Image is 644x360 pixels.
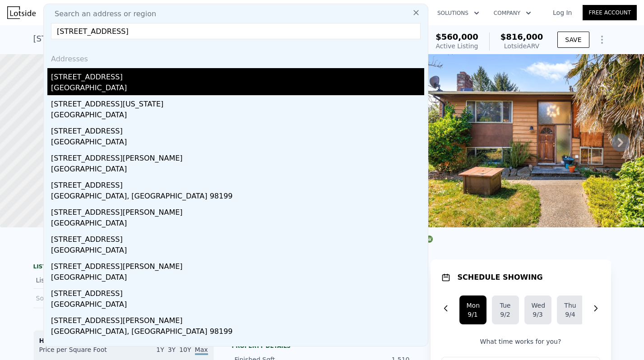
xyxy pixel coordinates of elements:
div: [STREET_ADDRESS][PERSON_NAME] [51,203,424,218]
div: Tue [499,301,512,310]
div: [GEOGRAPHIC_DATA] [51,272,424,285]
div: [GEOGRAPHIC_DATA], [GEOGRAPHIC_DATA] 98199 [51,191,424,203]
div: [STREET_ADDRESS][PERSON_NAME] [51,312,424,326]
div: [GEOGRAPHIC_DATA] [51,164,424,176]
div: [STREET_ADDRESS][PERSON_NAME] [51,149,424,164]
div: [STREET_ADDRESS] [51,68,424,83]
input: Enter an address, city, region, neighborhood or zip code [51,23,421,39]
p: What time works for you? [441,337,600,346]
button: Wed9/3 [524,295,551,324]
button: Tue9/2 [492,295,519,324]
div: Houses Median Sale [39,336,208,345]
div: 9/2 [499,310,512,319]
div: [STREET_ADDRESS][PERSON_NAME] [51,258,424,272]
div: Price per Square Foot [39,345,124,360]
span: $816,000 [500,32,543,42]
div: [STREET_ADDRESS] [51,122,424,137]
a: Log In [542,8,583,17]
div: [GEOGRAPHIC_DATA] [51,110,424,122]
div: [GEOGRAPHIC_DATA] [51,83,424,95]
div: Wed [532,301,544,310]
div: Lotside ARV [500,42,543,51]
div: [GEOGRAPHIC_DATA] [51,299,424,312]
div: [STREET_ADDRESS] [51,231,424,245]
h1: SCHEDULE SHOWING [458,272,543,283]
img: Lotside [7,6,36,19]
div: [GEOGRAPHIC_DATA], [GEOGRAPHIC_DATA] 98199 [51,326,424,339]
div: Addresses [47,46,424,68]
span: 10Y [179,346,191,353]
div: Sold [36,292,116,304]
div: [STREET_ADDRESS] , [GEOGRAPHIC_DATA] , WA 98059 [33,32,251,45]
div: Mon [467,301,479,310]
button: Show Options [593,31,611,49]
button: Thu9/4 [557,295,584,324]
div: [STREET_ADDRESS] [51,176,424,191]
a: Free Account [583,5,637,20]
div: 9/3 [532,310,544,319]
img: NWMLS Logo [426,235,433,243]
span: Max [195,346,208,355]
div: [GEOGRAPHIC_DATA] [51,245,424,258]
div: [GEOGRAPHIC_DATA] [51,218,424,231]
div: [STREET_ADDRESS][US_STATE] [51,95,424,110]
span: Search an address or region [47,9,156,19]
button: Company [486,5,538,21]
div: 9/1 [467,310,479,319]
div: Listed [36,276,116,285]
div: [GEOGRAPHIC_DATA] [51,137,424,149]
div: [STREET_ADDRESS] [51,285,424,299]
button: Mon9/1 [459,295,486,324]
span: $560,000 [436,32,478,42]
span: 3Y [168,346,176,353]
div: LISTING & SALE HISTORY [33,263,214,272]
button: SAVE [557,32,589,48]
div: Thu [564,301,577,310]
button: Solutions [430,5,486,21]
span: 1Y [156,346,164,353]
div: 9/4 [564,310,577,319]
span: Active Listing [436,42,478,50]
